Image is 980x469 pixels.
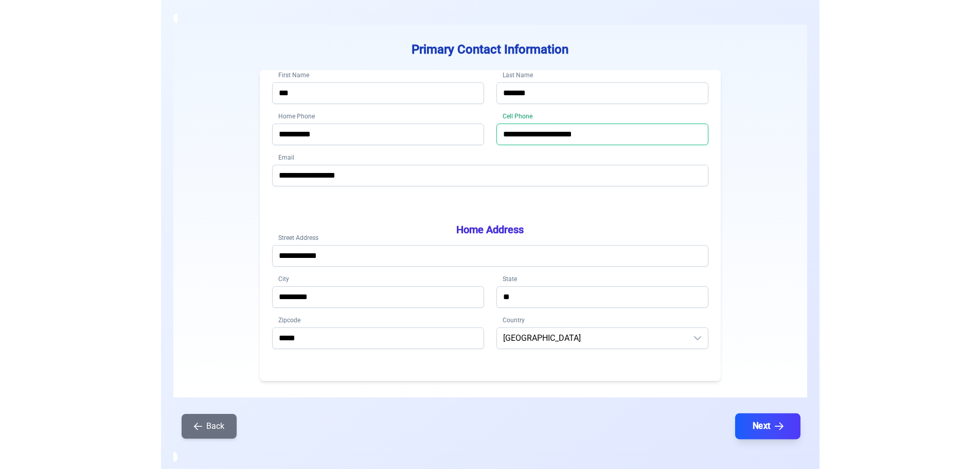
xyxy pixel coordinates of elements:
h3: Primary Contact Information [190,41,791,58]
h3: Home Address [272,222,708,237]
span: United States [497,328,687,349]
button: Next [735,413,800,439]
div: dropdown trigger [687,328,708,349]
button: Back [182,414,237,439]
